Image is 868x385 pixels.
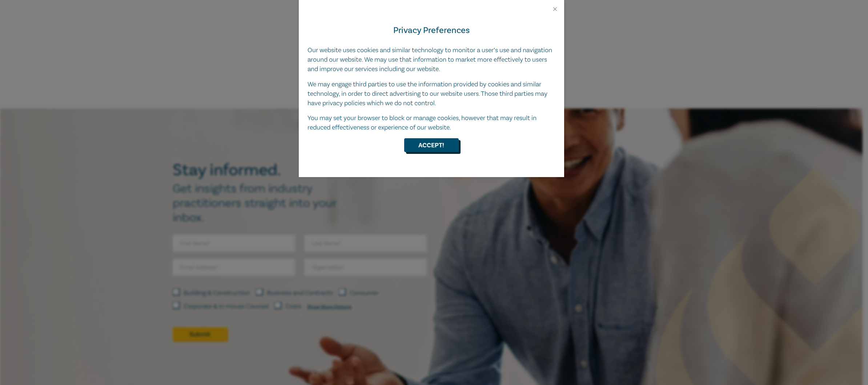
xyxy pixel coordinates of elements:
h4: Privacy Preferences [308,24,555,37]
button: Close [552,6,558,12]
button: Accept! [404,138,459,152]
p: We may engage third parties to use the information provided by cookies and similar technology, in... [308,80,555,108]
p: Our website uses cookies and similar technology to monitor a user’s use and navigation around our... [308,46,555,74]
p: You may set your browser to block or manage cookies, however that may result in reduced effective... [308,114,555,132]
